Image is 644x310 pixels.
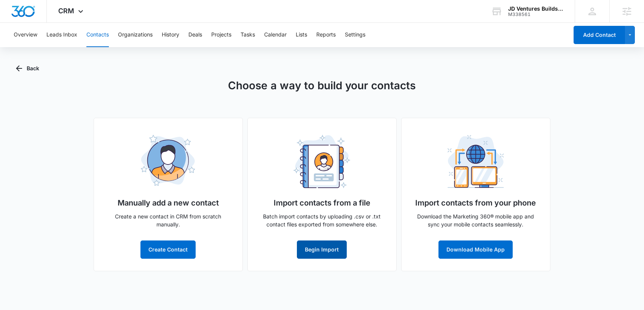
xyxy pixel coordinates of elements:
[162,23,179,47] button: History
[14,23,37,47] button: Overview
[106,212,230,228] p: Create a new contact in CRM from scratch manually.
[574,26,625,44] button: Add Contact
[58,7,74,15] span: CRM
[16,59,39,77] button: Back
[316,23,336,47] button: Reports
[297,240,347,259] button: Begin Import
[274,197,370,209] h5: Import contacts from a file
[438,240,513,259] button: Download Mobile App
[345,23,365,47] button: Settings
[140,240,196,259] button: Create Contact
[118,197,219,209] h5: Manually add a new contact
[86,23,109,47] button: Contacts
[188,23,202,47] button: Deals
[228,77,416,93] h1: Choose a way to build your contacts
[296,23,307,47] button: Lists
[414,212,538,228] p: Download the Marketing 360® mobile app and sync your mobile contacts seamlessly.
[264,23,287,47] button: Calendar
[211,23,231,47] button: Projects
[118,23,153,47] button: Organizations
[260,212,384,228] p: Batch import contacts by uploading .csv or .txt contact files exported from somewhere else.
[241,23,255,47] button: Tasks
[508,12,564,17] div: account id
[508,6,564,12] div: account name
[46,23,77,47] button: Leads Inbox
[415,197,536,209] h5: Import contacts from your phone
